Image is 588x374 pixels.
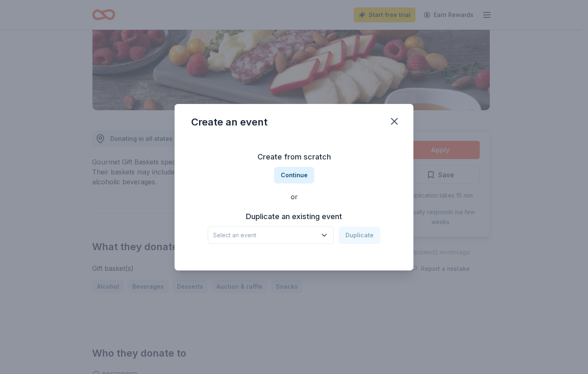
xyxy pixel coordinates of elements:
[191,150,397,164] h3: Create from scratch
[208,227,334,244] button: Select an event
[208,210,380,223] h3: Duplicate an existing event
[191,116,267,129] div: Create an event
[213,230,317,240] span: Select an event
[274,167,314,183] button: Continue
[191,192,397,202] div: or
